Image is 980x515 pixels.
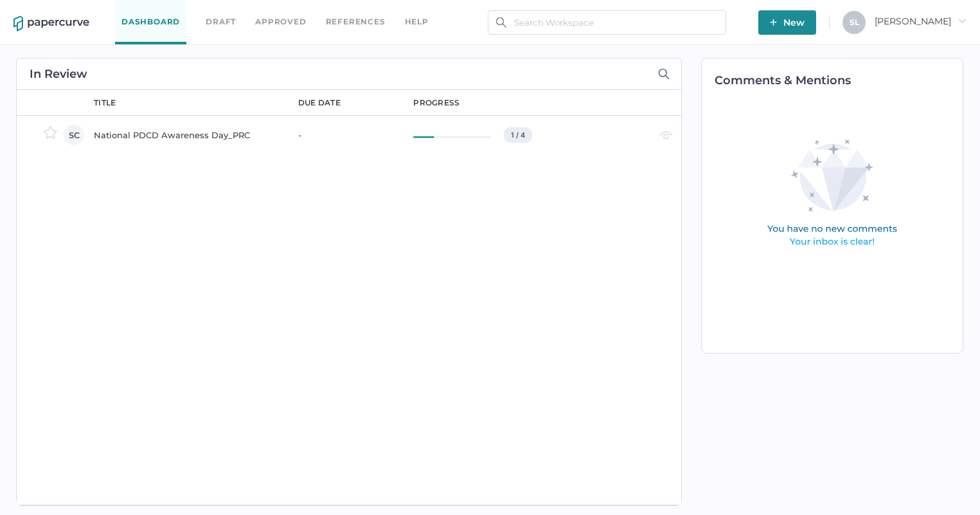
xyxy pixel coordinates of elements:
input: Search Workspace [488,10,726,35]
a: References [326,15,386,29]
div: SC [64,125,84,145]
span: New [770,10,805,35]
img: search.bf03fe8b.svg [496,17,506,28]
img: eye-light-gray.b6d092a5.svg [659,131,673,140]
img: comments-empty-state.0193fcf7.svg [740,129,925,258]
div: help [405,15,429,29]
td: - [285,115,401,154]
img: papercurve-logo-colour.7244d18c.svg [13,16,89,32]
img: plus-white.e19ec114.svg [770,19,777,26]
div: progress [413,97,459,109]
h2: In Review [30,68,87,80]
a: Approved [255,15,306,29]
a: Draft [206,15,236,29]
img: search-icon-expand.c6106642.svg [658,68,670,80]
div: 1 / 4 [504,127,532,143]
div: title [94,97,116,109]
div: National PDCD Awareness Day_PRC [94,127,283,143]
span: S L [850,17,859,27]
i: arrow_right [958,16,967,25]
img: star-inactive.70f2008a.svg [44,126,57,139]
button: New [758,10,816,35]
div: due date [298,97,341,109]
span: [PERSON_NAME] [875,15,967,27]
h2: Comments & Mentions [715,75,963,86]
